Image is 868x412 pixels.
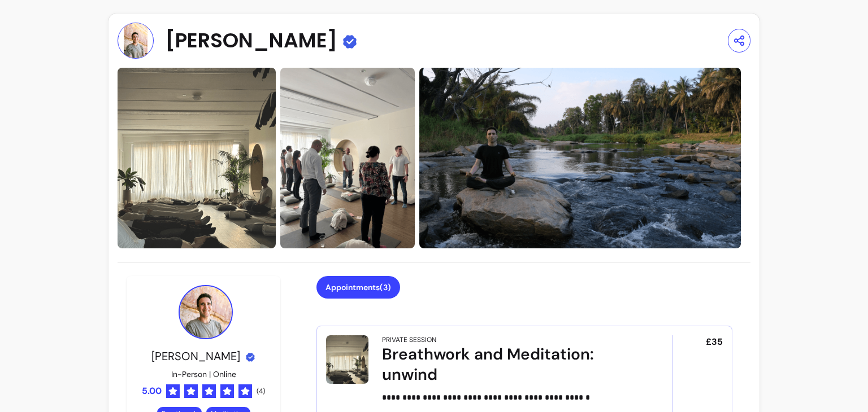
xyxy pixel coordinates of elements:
[118,23,154,59] img: Provider image
[382,344,641,385] div: Breathwork and Meditation: unwind
[382,335,436,344] div: Private Session
[257,387,265,396] span: ( 4 )
[280,68,415,248] img: https://d22cr2pskkweo8.cloudfront.net/9e9590e9-3acf-42fd-b228-3637b6575cdf
[179,285,233,339] img: Provider image
[326,335,368,384] img: Breathwork and Meditation: unwind
[151,349,240,363] span: [PERSON_NAME]
[118,68,276,248] img: https://d22cr2pskkweo8.cloudfront.net/0b053eee-ccae-4bf1-bcb6-a9b2c1c2e6b7
[171,369,236,380] p: In-Person | Online
[142,384,162,398] span: 5.00
[419,68,741,248] img: https://d22cr2pskkweo8.cloudfront.net/4665a73d-ad84-4801-aa05-e2d80c4de309
[706,335,723,349] span: £35
[165,29,337,52] span: [PERSON_NAME]
[316,276,400,299] button: Appointments(3)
